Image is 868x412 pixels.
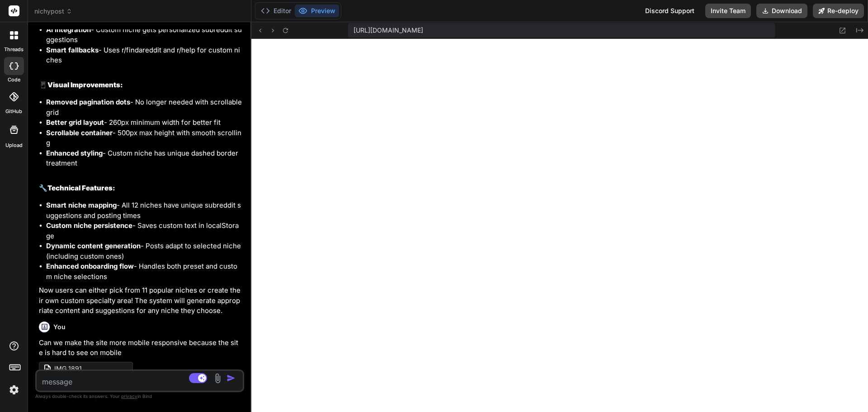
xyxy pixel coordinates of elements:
h2: 🔧 [39,183,242,194]
strong: Removed pagination dots [46,98,130,106]
label: code [8,76,20,84]
li: - 260px minimum width for better fit [46,118,242,128]
span: [URL][DOMAIN_NAME] [354,26,423,35]
strong: Better grid layout [46,118,104,127]
strong: Smart niche mapping [46,201,117,209]
p: Always double-check its answers. Your in Bind [35,392,244,401]
strong: Scrollable container [46,128,113,137]
h6: You [53,322,66,331]
button: Download [756,4,807,18]
li: - Uses r/findareddit and r/help for custom niches [46,45,242,66]
div: Discord Support [640,4,700,18]
button: Invite Team [705,4,751,18]
strong: Visual Improvements: [47,81,123,89]
strong: Enhanced styling [46,149,103,157]
h2: 📱 [39,80,242,90]
img: settings [6,382,22,398]
li: - No longer needed with scrollable grid [46,97,242,118]
button: Preview [295,5,339,17]
p: Can we make the site more mobile responsive because the site is hard to see on mobile [39,338,242,358]
li: - Handles both preset and custom niche selections [46,261,242,282]
label: GitHub [5,108,22,115]
strong: Dynamic content generation [46,242,141,250]
li: - Custom niche gets personalized subreddit suggestions [46,25,242,45]
label: threads [4,46,24,53]
img: attachment [212,373,223,384]
strong: Technical Features: [47,184,115,192]
strong: Smart fallbacks [46,46,99,54]
li: - Posts adapt to selected niche (including custom ones) [46,241,242,261]
button: Editor [257,5,295,17]
li: - Custom niche has unique dashed border treatment [46,148,242,169]
strong: Enhanced onboarding flow [46,262,134,270]
span: nichypost [34,7,72,16]
span: privacy [121,393,137,399]
strong: AI integration [46,25,91,34]
label: Upload [5,142,23,149]
li: - 500px max height with smooth scrolling [46,128,242,148]
strong: Custom niche persistence [46,221,132,230]
span: IMG_1891 [54,364,127,374]
li: - All 12 niches have unique subreddit suggestions and posting times [46,200,242,221]
img: icon [226,374,236,383]
button: Re-deploy [813,4,864,18]
p: Now users can either pick from 11 popular niches or create their own custom specialty area! The s... [39,285,242,316]
li: - Saves custom text in localStorage [46,221,242,241]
